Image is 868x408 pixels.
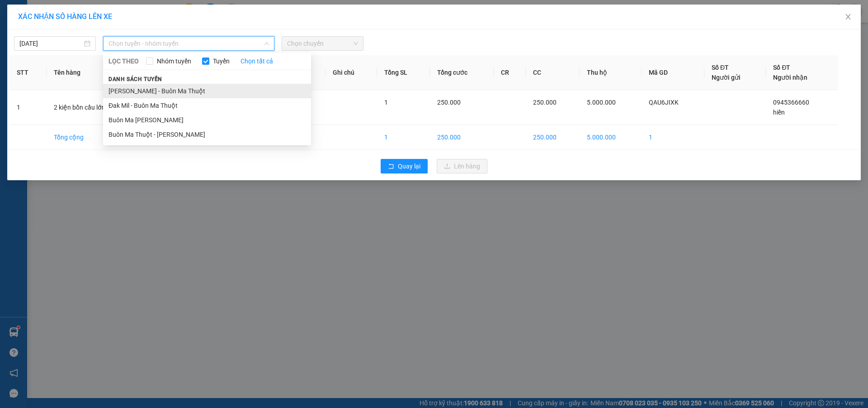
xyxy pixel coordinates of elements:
th: STT [9,55,47,90]
td: 250.000 [430,125,494,150]
li: Buôn Ma [PERSON_NAME] [103,113,311,127]
button: rollbackQuay lại [381,159,428,173]
span: Chọn tuyến - nhóm tuyến [108,37,269,50]
span: 0945366660 [773,99,809,106]
td: 1 [642,125,704,150]
th: Tên hàng [47,55,188,90]
td: 1 [377,125,430,150]
span: Chọn chuyến [287,37,358,50]
span: Người gửi [712,74,741,81]
th: CC [526,55,580,90]
span: XÁC NHẬN SỐ HÀNG LÊN XE [18,12,112,21]
span: 5.000.000 [587,99,616,106]
span: close [844,13,852,20]
th: Tổng cước [430,55,494,90]
th: Mã GD [642,55,704,90]
th: Thu hộ [580,55,641,90]
span: 250.000 [437,99,461,106]
input: 12/09/2025 [19,38,82,48]
span: LỌC THEO [108,56,139,66]
td: Tổng cộng [47,125,188,150]
span: Số ĐT [773,64,790,71]
td: 1 [9,90,47,125]
span: hiền [773,109,785,116]
li: Đak Mil - Buôn Ma Thuột [103,98,311,113]
span: Danh sách tuyến [103,75,168,83]
span: QAU6JIXK [649,99,679,106]
span: Nhóm tuyến [153,56,195,66]
button: Close [835,5,861,30]
span: 1 [384,99,388,106]
span: Số ĐT [712,64,729,71]
th: CR [494,55,526,90]
span: Người nhận [773,74,807,81]
li: Buôn Ma Thuột - [PERSON_NAME] [103,127,311,142]
span: down [264,41,269,46]
li: [PERSON_NAME] - Buôn Ma Thuột [103,84,311,98]
a: Chọn tất cả [241,56,273,66]
td: 250.000 [526,125,580,150]
span: rollback [388,163,394,170]
button: uploadLên hàng [437,159,487,173]
span: 250.000 [533,99,557,106]
td: 2 kiện bồn cầu lớn và 6 hộp cc [47,90,188,125]
td: 5.000.000 [580,125,641,150]
span: Quay lại [398,161,420,171]
span: Tuyến [209,56,233,66]
th: Ghi chú [325,55,377,90]
th: Tổng SL [377,55,430,90]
